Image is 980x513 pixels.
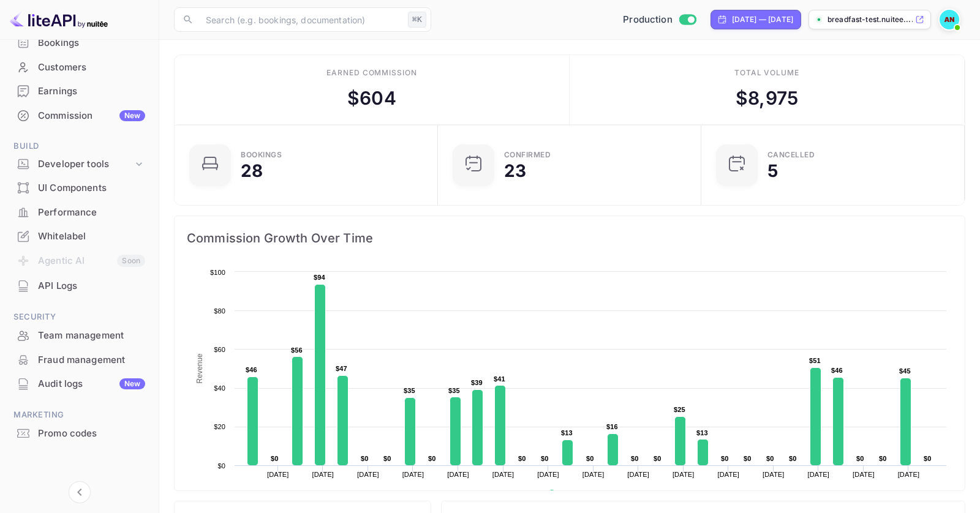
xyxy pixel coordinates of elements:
[214,423,225,430] text: $20
[7,140,151,153] span: Build
[518,455,526,462] text: $0
[38,36,145,50] div: Bookings
[696,429,708,436] text: $13
[504,151,551,159] div: Confirmed
[7,348,151,371] a: Fraud management
[291,346,303,354] text: $56
[831,367,843,374] text: $46
[631,455,639,462] text: $0
[314,274,326,281] text: $94
[582,471,605,478] text: [DATE]
[38,230,145,244] div: Whitelabel
[736,84,798,112] div: $ 8,975
[492,471,514,478] text: [DATE]
[767,162,778,179] div: 5
[561,429,573,436] text: $13
[10,10,108,29] img: LiteAPI logo
[38,427,145,441] div: Promo codes
[7,274,151,298] div: API Logs
[38,353,145,367] div: Fraud management
[537,471,559,478] text: [DATE]
[7,408,151,422] span: Marketing
[879,455,887,462] text: $0
[494,375,505,383] text: $41
[7,31,151,55] div: Bookings
[7,31,151,54] a: Bookings
[246,366,257,373] text: $46
[448,387,460,394] text: $35
[7,324,151,346] a: Team management
[7,104,151,128] div: CommissionNew
[38,61,145,75] div: Customers
[504,162,526,179] div: 23
[38,109,145,123] div: Commission
[38,329,145,343] div: Team management
[7,225,151,249] div: Whitelabel
[856,455,864,462] text: $0
[734,67,800,78] div: Total volume
[7,201,151,225] div: Performance
[38,279,145,293] div: API Logs
[7,56,151,80] div: Customers
[721,455,729,462] text: $0
[560,490,591,498] text: Revenue
[924,455,932,462] text: $0
[241,151,282,159] div: Bookings
[606,423,618,430] text: $16
[198,7,403,32] input: Search (e.g. bookings, documentation)
[267,471,289,478] text: [DATE]
[38,181,145,195] div: UI Components
[7,225,151,247] a: Whitelabel
[7,274,151,297] a: API Logs
[717,471,739,478] text: [DATE]
[383,455,391,462] text: $0
[217,462,225,470] text: $0
[312,471,334,478] text: [DATE]
[7,176,151,199] a: UI Components
[336,365,347,372] text: $47
[471,379,483,386] text: $39
[618,13,701,27] div: Switch to Sandbox mode
[586,455,594,462] text: $0
[404,387,415,394] text: $35
[38,84,145,99] div: Earnings
[654,455,661,462] text: $0
[7,422,151,446] div: Promo codes
[7,310,151,324] span: Security
[767,151,815,159] div: CANCELLED
[7,176,151,200] div: UI Components
[627,471,649,478] text: [DATE]
[428,455,436,462] text: $0
[38,377,145,391] div: Audit logs
[271,455,279,462] text: $0
[402,471,424,478] text: [DATE]
[7,372,151,396] div: Audit logsNew
[899,367,911,375] text: $45
[744,455,752,462] text: $0
[195,353,204,383] text: Revenue
[940,10,959,29] img: Abdelrahman Nasef
[898,471,920,478] text: [DATE]
[789,455,797,462] text: $0
[808,471,830,478] text: [DATE]
[326,67,417,78] div: Earned commission
[447,471,469,478] text: [DATE]
[809,357,821,364] text: $51
[69,481,91,503] button: Collapse navigation
[7,56,151,78] a: Customers
[763,471,785,478] text: [DATE]
[827,14,913,25] p: breadfast-test.nuitee....
[7,422,151,444] a: Promo codes
[7,104,151,127] a: CommissionNew
[241,162,263,179] div: 28
[38,206,145,220] div: Performance
[210,269,225,276] text: $100
[7,324,151,348] div: Team management
[187,228,952,248] span: Commission Growth Over Time
[408,12,426,28] div: ⌘K
[7,201,151,223] a: Performance
[732,14,793,25] div: [DATE] — [DATE]
[7,154,151,175] div: Developer tools
[7,80,151,103] div: Earnings
[38,157,133,171] div: Developer tools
